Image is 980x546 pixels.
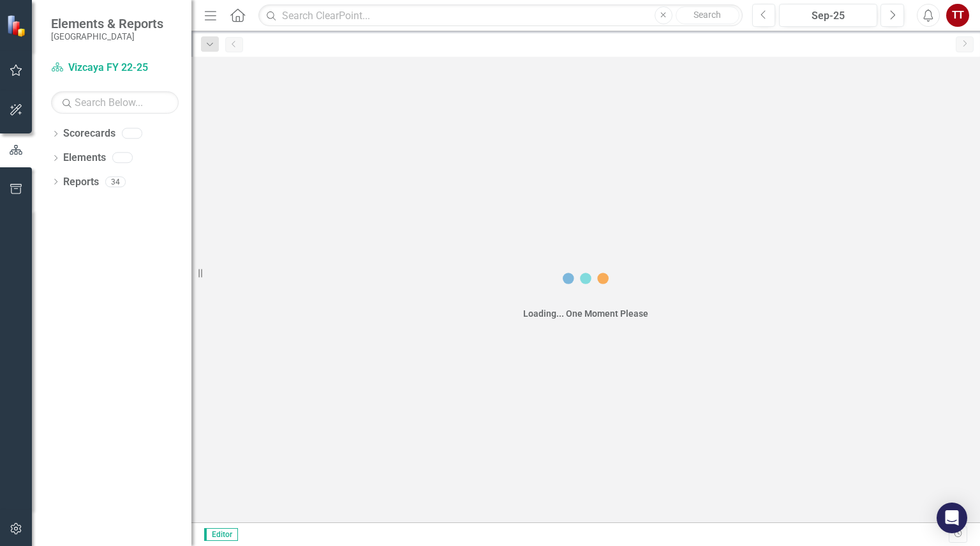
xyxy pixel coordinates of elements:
a: Vizcaya FY 22-25 [51,61,179,75]
a: Reports [63,175,99,190]
div: Loading... One Moment Please [523,307,648,320]
div: 34 [105,176,126,187]
div: Open Intercom Messenger [937,503,967,533]
small: [GEOGRAPHIC_DATA] [51,31,163,42]
span: Search [694,10,721,20]
input: Search ClearPoint... [258,4,742,27]
button: Sep-25 [779,4,877,27]
button: TT [946,4,969,27]
button: Search [676,6,739,24]
img: ClearPoint Strategy [6,15,29,37]
a: Scorecards [63,126,115,141]
div: Sep-25 [783,8,873,24]
a: Elements [63,151,106,165]
input: Search Below... [51,91,179,114]
span: Editor [204,528,238,541]
span: Elements & Reports [51,16,163,31]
